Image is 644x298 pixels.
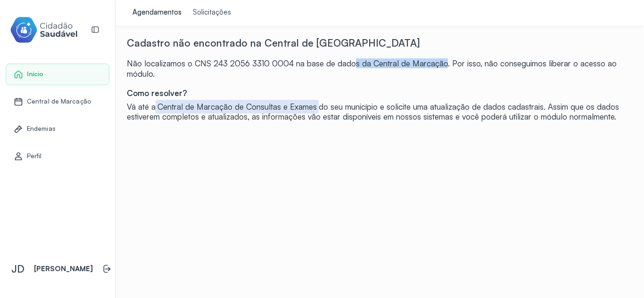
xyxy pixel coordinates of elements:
div: Cadastro não encontrado na Central de [GEOGRAPHIC_DATA] [127,37,633,49]
div: Como resolver? [127,88,633,98]
span: Endemias [27,125,56,133]
span: Início [27,70,44,78]
div: Agendamentos [132,8,182,17]
span: Central de Marcação de Consultas e Exames [157,102,317,112]
span: Central de Marcação [27,97,91,105]
a: Endemias [14,124,101,134]
div: Vá até a do seu município e solicite uma atualização de dados cadastrais. Assim que os dados esti... [127,102,633,122]
img: cidadao-saudavel-filled-logo.svg [10,15,78,45]
span: JD [11,263,25,275]
p: [PERSON_NAME] [34,265,93,274]
div: Solicitações [193,8,231,17]
a: Início [14,70,101,79]
a: Perfil [14,152,101,161]
a: Central de Marcação [14,97,101,106]
span: Perfil [27,152,42,160]
div: Não localizamos o CNS 243 2056 3310 0004 na base de dados da Central de Marcação. Por isso, não c... [127,58,633,79]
